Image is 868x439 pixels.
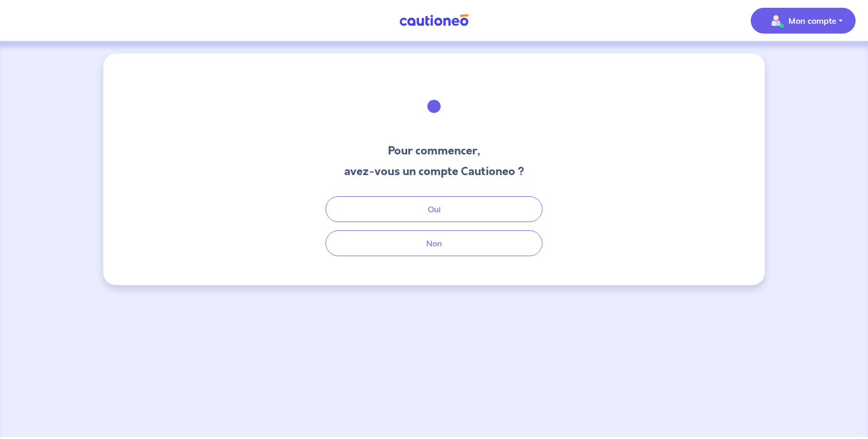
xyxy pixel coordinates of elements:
[395,14,473,27] img: Cautioneo
[788,14,836,27] p: Mon compte
[344,143,524,159] h3: Pour commencer,
[768,12,784,29] img: illu_account_valid_menu.svg
[344,163,524,180] h3: avez-vous un compte Cautioneo ?
[326,196,542,222] button: Oui
[406,79,462,134] img: illu_welcome.svg
[326,230,542,256] button: Non
[751,8,856,34] button: illu_account_valid_menu.svgMon compte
